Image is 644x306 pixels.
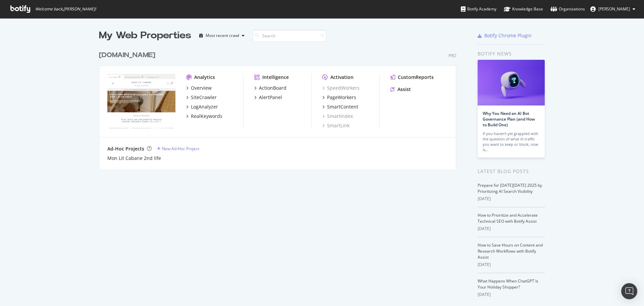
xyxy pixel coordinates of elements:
[478,168,545,175] div: Latest Blog Posts
[322,94,356,101] a: PageWorkers
[390,86,411,93] a: Assist
[461,6,496,12] div: Botify Academy
[107,74,175,128] img: monlitcabane.com
[162,146,199,151] div: New Ad-Hoc Project
[259,94,282,101] div: AlertPanel
[484,32,532,39] div: Botify Chrome Plugin
[186,113,222,120] a: RealKeywords
[448,53,456,58] div: Pro
[35,6,96,12] span: Welcome back, [PERSON_NAME] !
[99,50,158,60] a: [DOMAIN_NAME]
[478,182,542,194] a: Prepare for [DATE][DATE] 2025 by Prioritizing AI Search Visibility
[398,74,434,81] div: CustomReports
[598,6,630,12] span: Hecquet Antoine
[157,146,199,151] a: New Ad-Hoc Project
[186,103,218,110] a: LogAnalyzer
[550,6,585,12] div: Organizations
[99,29,191,42] div: My Web Properties
[322,85,360,91] a: SpeedWorkers
[478,32,532,39] a: Botify Chrome Plugin
[206,34,239,38] div: Most recent crawl
[322,103,358,110] a: SmartContent
[327,103,358,110] div: SmartContent
[191,94,217,101] div: SiteCrawler
[478,196,545,202] div: [DATE]
[478,212,538,224] a: How to Prioritize and Accelerate Technical SEO with Botify Assist
[107,145,144,152] div: Ad-Hoc Projects
[254,85,286,91] a: ActionBoard
[186,85,212,91] a: Overview
[585,4,641,14] button: [PERSON_NAME]
[262,74,289,81] div: Intelligence
[259,85,286,91] div: ActionBoard
[621,283,637,299] div: Open Intercom Messenger
[322,122,350,129] a: SmartLink
[327,94,356,101] div: PageWorkers
[253,30,326,42] input: Search
[194,74,215,81] div: Analytics
[478,278,538,290] a: What Happens When ChatGPT Is Your Holiday Shopper?
[478,226,545,232] div: [DATE]
[254,94,282,101] a: AlertPanel
[478,262,545,268] div: [DATE]
[504,6,543,12] div: Knowledge Base
[197,30,247,41] button: Most recent crawl
[330,74,354,81] div: Activation
[483,111,535,128] a: Why You Need an AI Bot Governance Plan (and How to Build One)
[99,50,155,60] div: [DOMAIN_NAME]
[397,86,411,93] div: Assist
[191,113,222,120] div: RealKeywords
[107,155,161,162] a: Mon Lit Cabane 2nd life
[478,60,545,105] img: Why You Need an AI Bot Governance Plan (and How to Build One)
[322,113,353,120] a: SmartIndex
[483,131,540,152] div: If you haven’t yet grappled with the question of what AI traffic you want to keep or block, now is…
[478,242,543,260] a: How to Save Hours on Content and Research Workflows with Botify Assist
[99,42,462,169] div: grid
[390,74,434,81] a: CustomReports
[478,292,545,298] div: [DATE]
[478,50,545,57] div: Botify news
[191,85,212,91] div: Overview
[191,103,218,110] div: LogAnalyzer
[186,94,217,101] a: SiteCrawler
